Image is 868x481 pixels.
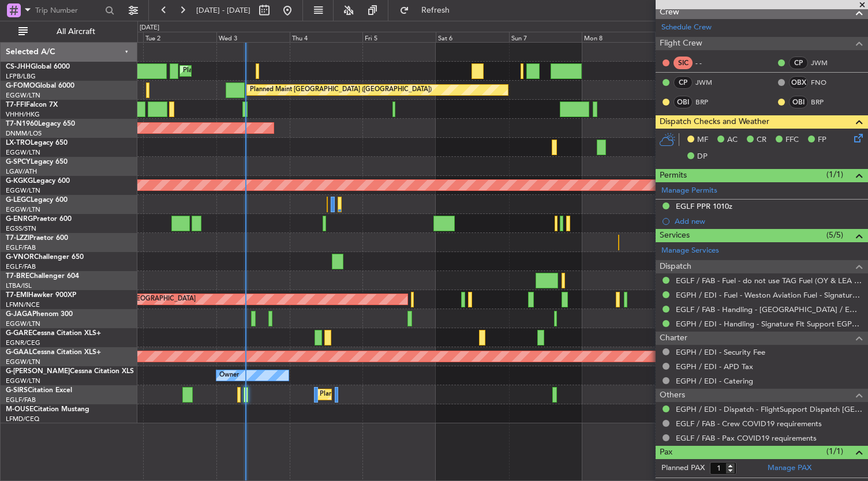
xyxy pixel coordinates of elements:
a: EGPH / EDI - Handling - Signature Flt Support EGPH / EDI [676,319,862,329]
a: G-GARECessna Citation XLS+ [6,330,101,337]
input: Trip Number [35,2,102,19]
a: EGGW/LTN [6,358,40,366]
div: Planned Maint [GEOGRAPHIC_DATA] ([GEOGRAPHIC_DATA]) [250,81,432,99]
span: All Aircraft [30,28,122,36]
a: EGNR/CEG [6,339,40,347]
div: Tue 2 [143,32,216,42]
a: G-VNORChallenger 650 [6,254,84,261]
span: AC [727,134,738,146]
span: T7-FFI [6,102,26,108]
div: Thu 4 [290,32,363,42]
div: Tue 9 [655,32,728,42]
span: (5/5) [826,229,843,241]
a: T7-FFIFalcon 7X [6,102,58,108]
a: G-GAALCessna Citation XLS+ [6,349,101,356]
button: All Aircraft [13,22,125,41]
a: M-OUSECitation Mustang [6,406,89,413]
a: EGLF / FAB - Pax COVID19 requirements [676,433,817,443]
span: Others [660,389,685,402]
a: G-FOMOGlobal 6000 [6,82,74,89]
span: G-SIRS [6,387,28,394]
a: G-KGKGLegacy 600 [6,178,70,185]
span: Services [660,229,690,242]
a: LGAV/ATH [6,167,37,176]
a: G-ENRGPraetor 600 [6,216,72,223]
div: OBI [789,96,808,108]
a: LFMD/CEQ [6,415,39,423]
a: G-LEGCLegacy 600 [6,197,68,204]
span: Permits [660,169,687,182]
a: EGLF/FAB [6,243,36,252]
div: - - [695,58,721,68]
a: G-[PERSON_NAME]Cessna Citation XLS [6,368,134,375]
a: Manage Services [661,245,719,257]
a: LTBA/ISL [6,281,32,290]
a: LFMN/NCE [6,300,40,309]
span: G-ENRG [6,216,33,223]
a: BRP [811,97,837,107]
span: Crew [660,6,679,19]
a: T7-EMIHawker 900XP [6,292,76,299]
span: (1/1) [826,445,843,457]
div: OBI [674,96,693,108]
span: G-SPCY [6,159,31,166]
span: G-FOMO [6,82,35,89]
a: VHHH/HKG [6,110,40,119]
div: Fri 5 [362,32,436,42]
span: Dispatch [660,260,691,273]
span: G-LEGC [6,197,31,204]
a: CS-JHHGlobal 6000 [6,63,70,70]
a: EGGW/LTN [6,148,40,157]
a: Schedule Crew [661,22,712,33]
div: Sun 7 [509,32,582,42]
span: DP [697,151,708,163]
button: Refresh [394,1,463,20]
span: CS-JHH [6,63,31,70]
a: T7-BREChallenger 604 [6,273,79,280]
a: DNMM/LOS [6,129,42,138]
a: EGLF / FAB - Crew COVID19 requirements [676,419,822,429]
a: BRP [695,97,721,107]
span: G-[PERSON_NAME] [6,368,70,375]
a: Manage Permits [661,185,717,197]
span: T7-BRE [6,273,29,280]
div: Planned Maint [GEOGRAPHIC_DATA] ([GEOGRAPHIC_DATA]) [320,386,502,403]
div: Sat 6 [436,32,509,42]
a: EGGW/LTN [6,186,40,195]
div: Mon 8 [582,32,655,42]
span: T7-N1960 [6,121,38,127]
a: EGGW/LTN [6,205,40,214]
div: Owner [219,367,239,384]
a: LFPB/LBG [6,72,36,81]
div: CP [674,76,693,89]
div: [DATE] [140,23,159,33]
div: Planned Maint [GEOGRAPHIC_DATA] ([GEOGRAPHIC_DATA]) [183,62,365,80]
a: EGSS/STN [6,224,36,233]
span: Flight Crew [660,37,702,50]
span: Pax [660,446,672,459]
a: EGPH / EDI - Dispatch - FlightSupport Dispatch [GEOGRAPHIC_DATA] [676,404,862,414]
div: Add new [675,216,862,226]
div: CP [789,57,808,69]
a: EGLF / FAB - Fuel - do not use TAG Fuel (OY & LEA only) EGLF / FAB [676,276,862,285]
span: Refresh [411,6,460,14]
a: EGGW/LTN [6,320,40,328]
label: Planned PAX [661,463,705,474]
span: CR [757,134,766,146]
span: Charter [660,332,687,345]
span: Dispatch Checks and Weather [660,115,769,129]
a: EGGW/LTN [6,377,40,385]
div: EGLF PPR 1010z [676,201,732,211]
span: M-OUSE [6,406,33,413]
a: JWM [811,58,837,68]
div: Wed 3 [216,32,290,42]
a: LX-TROLegacy 650 [6,140,68,146]
a: JWM [695,77,721,88]
a: EGPH / EDI - Fuel - Weston Aviation Fuel - Signature - EGPH / EDI [676,290,862,300]
div: Planned Maint [GEOGRAPHIC_DATA] [85,291,196,308]
span: FFC [785,134,799,146]
a: G-SIRSCitation Excel [6,387,72,394]
span: [DATE] - [DATE] [196,5,250,16]
span: G-VNOR [6,254,34,261]
a: EGPH / EDI - Catering [676,376,753,386]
